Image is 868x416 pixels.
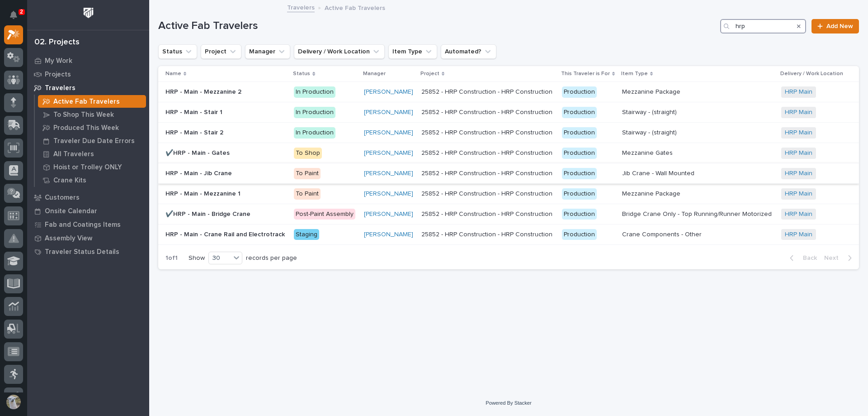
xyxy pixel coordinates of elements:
div: Production [562,188,597,200]
a: Projects [27,67,149,81]
a: Powered By Stacker [486,400,531,406]
button: Manager [245,44,290,59]
a: Onsite Calendar [27,204,149,218]
p: HRP - Main - Crane Rail and Electrotrack [165,229,287,239]
p: 25852 - HRP Construction - HRP Construction [421,109,555,116]
div: Production [562,168,597,179]
p: 25852 - HRP Construction - HRP Construction [421,149,555,157]
h1: Active Fab Travelers [158,19,717,33]
button: Next [821,254,859,262]
p: Hoist or Trolley ONLY [53,163,122,172]
p: Name [165,69,181,79]
a: [PERSON_NAME] [364,109,413,116]
tr: HRP - Main - Mezzanine 2HRP - Main - Mezzanine 2 In Production[PERSON_NAME] 25852 - HRP Construct... [158,82,859,102]
p: Crane Kits [53,177,86,185]
tr: ✔️HRP - Main - Gates✔️HRP - Main - Gates To Shop[PERSON_NAME] 25852 - HRP Construction - HRP Cons... [158,143,859,163]
a: Fab and Coatings Items [27,218,149,231]
button: Delivery / Work Location [294,44,385,59]
p: Stairway - (straight) [622,107,679,116]
button: users-avatar [4,392,23,411]
p: Manager [363,69,386,79]
button: Status [158,44,197,59]
a: Crane Kits [35,174,149,186]
a: Customers [27,191,149,204]
a: [PERSON_NAME] [364,88,413,96]
p: HRP - Main - Mezzanine 1 [165,188,242,198]
a: [PERSON_NAME] [364,170,413,177]
p: Customers [45,194,80,202]
a: Assembly View [27,231,149,245]
div: Production [562,127,597,139]
a: My Work [27,54,149,67]
a: HRP Main [785,170,812,177]
p: 1 of 1 [158,247,185,269]
a: [PERSON_NAME] [364,149,413,157]
div: Production [562,107,597,118]
div: In Production [294,127,335,139]
p: Item Type [621,69,648,79]
a: Travelers [27,81,149,95]
p: Status [293,69,310,79]
span: Back [797,254,817,262]
p: 25852 - HRP Construction - HRP Construction [421,210,555,218]
p: Assembly View [45,234,92,243]
p: 25852 - HRP Construction - HRP Construction [421,170,555,177]
a: Produced This Week [35,121,149,134]
a: [PERSON_NAME] [364,129,413,137]
div: 02. Projects [34,38,80,48]
div: Notifications2 [11,11,23,25]
p: To Shop This Week [53,111,114,119]
p: Active Fab Travelers [53,98,120,106]
tr: HRP - Main - Stair 2HRP - Main - Stair 2 In Production[PERSON_NAME] 25852 - HRP Construction - HR... [158,123,859,143]
div: Staging [294,229,319,240]
button: Automated? [441,44,496,59]
div: Production [562,148,597,159]
p: 2 [20,9,23,15]
p: Crane Components - Other [622,229,703,239]
tr: HRP - Main - Crane Rail and ElectrotrackHRP - Main - Crane Rail and Electrotrack Staging[PERSON_N... [158,225,859,245]
p: 25852 - HRP Construction - HRP Construction [421,129,555,137]
p: Mezzanine Package [622,86,682,96]
button: Item Type [388,44,437,59]
p: records per page [246,254,297,262]
p: My Work [45,57,72,65]
p: Active Fab Travelers [325,2,385,12]
tr: HRP - Main - Jib CraneHRP - Main - Jib Crane To Paint[PERSON_NAME] 25852 - HRP Construction - HRP... [158,163,859,184]
div: In Production [294,107,335,118]
button: Back [783,254,821,262]
p: Delivery / Work Location [780,69,843,79]
p: HRP - Main - Stair 2 [165,127,225,137]
div: In Production [294,86,335,98]
div: To Shop [294,148,322,159]
a: HRP Main [785,149,812,157]
p: Travelers [45,84,75,92]
a: HRP Main [785,88,812,96]
a: All Travelers [35,148,149,160]
a: Traveler Status Details [27,245,149,258]
div: To Paint [294,188,321,200]
a: HRP Main [785,231,812,239]
p: ✔️HRP - Main - Bridge Crane [165,209,252,218]
tr: HRP - Main - Mezzanine 1HRP - Main - Mezzanine 1 To Paint[PERSON_NAME] 25852 - HRP Construction -... [158,184,859,204]
div: Post-Paint Assembly [294,209,355,220]
span: Add New [826,23,853,29]
div: Production [562,86,597,98]
p: 25852 - HRP Construction - HRP Construction [421,231,555,239]
a: Traveler Due Date Errors [35,134,149,147]
input: Search [720,19,806,33]
a: Add New [811,19,859,33]
p: HRP - Main - Stair 1 [165,107,224,116]
p: Jib Crane - Wall Mounted [622,168,696,177]
img: Workspace Logo [80,5,97,21]
a: [PERSON_NAME] [364,190,413,198]
p: Produced This Week [53,124,119,132]
a: To Shop This Week [35,108,149,121]
p: All Travelers [53,150,94,158]
p: HRP - Main - Mezzanine 2 [165,86,243,96]
a: Travelers [287,2,315,12]
span: Next [824,254,844,262]
tr: ✔️HRP - Main - Bridge Crane✔️HRP - Main - Bridge Crane Post-Paint Assembly[PERSON_NAME] 25852 - H... [158,204,859,225]
div: To Paint [294,168,321,179]
p: HRP - Main - Jib Crane [165,168,234,177]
